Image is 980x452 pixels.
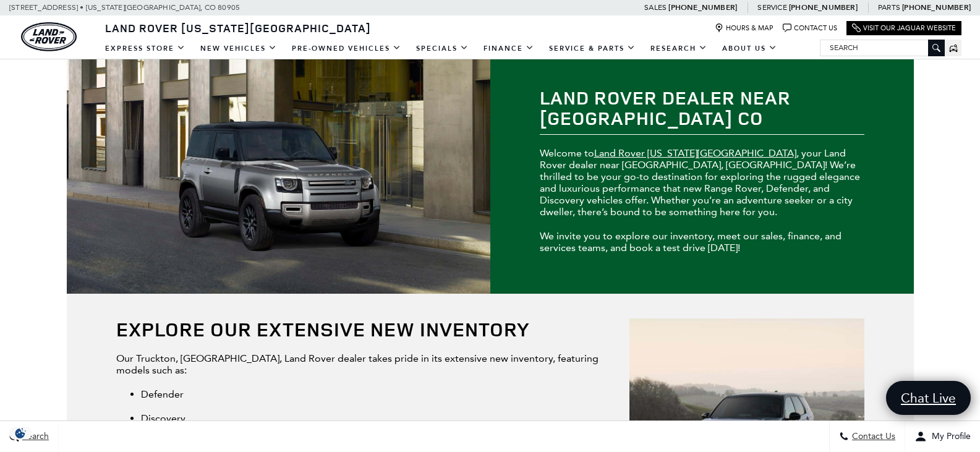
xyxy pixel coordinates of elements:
nav: Main Navigation [98,38,785,59]
p: Our Truckton, [GEOGRAPHIC_DATA], Land Rover dealer takes pride in its extensive new inventory, fe... [116,352,864,376]
a: Land Rover [US_STATE][GEOGRAPHIC_DATA] [594,147,796,159]
a: New Vehicles [193,38,284,59]
h2: Explore Our Extensive New Inventory [116,318,864,340]
a: Specials [409,38,476,59]
span: Sales [644,3,667,12]
a: About Us [715,38,785,59]
a: Hours & Map [715,23,773,33]
a: [PHONE_NUMBER] [789,2,858,12]
img: Opt-Out Icon [6,427,35,440]
a: Service & Parts [542,38,643,59]
span: Contact Us [849,432,895,442]
a: Visit Our Jaguar Website [852,23,956,33]
input: Search [820,40,944,55]
span: Land Rover [US_STATE][GEOGRAPHIC_DATA] [105,20,371,35]
section: Click to Open Cookie Consent Modal [6,427,35,440]
span: My Profile [927,432,971,442]
a: Finance [476,38,542,59]
a: [PHONE_NUMBER] [668,2,737,12]
img: Land Rover Dealer near Truckton CO [67,59,490,294]
p: Welcome to , your Land Rover dealer near [GEOGRAPHIC_DATA], [GEOGRAPHIC_DATA]! We’re thrilled to ... [540,147,864,218]
span: Parts [878,3,900,12]
a: Contact Us [783,23,837,33]
a: [STREET_ADDRESS] • [US_STATE][GEOGRAPHIC_DATA], CO 80905 [9,3,240,12]
a: Pre-Owned Vehicles [284,38,409,59]
h1: Land Rover Dealer near [GEOGRAPHIC_DATA] CO [540,87,864,128]
a: land-rover [21,22,77,51]
a: Land Rover [US_STATE][GEOGRAPHIC_DATA] [98,20,378,35]
a: Chat Live [886,381,971,415]
a: [PHONE_NUMBER] [902,2,971,12]
span: Chat Live [895,390,962,406]
span: Service [757,3,786,12]
p: Discovery [141,412,864,424]
a: EXPRESS STORE [98,38,193,59]
p: Defender [141,388,864,400]
img: Land Rover [21,22,77,51]
button: Open user profile menu [905,421,980,452]
p: We invite you to explore our inventory, meet our sales, finance, and services teams, and book a t... [540,230,864,254]
a: Research [643,38,715,59]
